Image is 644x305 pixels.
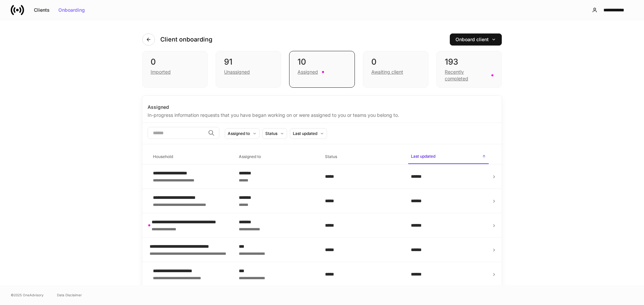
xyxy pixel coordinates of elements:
[236,150,317,164] span: Assigned to
[411,153,435,159] h6: Last updated
[445,57,493,67] div: 193
[11,292,44,298] span: © 2025 OneAdvisory
[153,153,173,160] h6: Household
[151,57,199,67] div: 0
[54,5,89,15] button: Onboarding
[262,128,287,139] button: Status
[371,69,403,75] div: Awaiting client
[160,35,212,44] h4: Client onboarding
[290,128,327,139] button: Last updated
[150,150,231,164] span: Household
[445,69,487,82] div: Recently completed
[298,57,346,67] div: 10
[142,51,208,88] div: 0Imported
[224,57,273,67] div: 91
[363,51,428,88] div: 0Awaiting client
[224,69,250,75] div: Unassigned
[34,8,50,12] div: Clients
[225,128,260,139] button: Assigned to
[148,110,496,119] div: In-progress information requests that you have began working on or were assigned to you or teams ...
[371,57,420,67] div: 0
[322,150,403,164] span: Status
[408,150,489,164] span: Last updated
[455,37,496,42] div: Onboard client
[148,104,496,110] div: Assigned
[289,51,355,88] div: 10Assigned
[58,8,85,12] div: Onboarding
[228,130,250,137] div: Assigned to
[239,153,261,160] h6: Assigned to
[216,51,281,88] div: 91Unassigned
[151,69,171,75] div: Imported
[325,153,337,160] h6: Status
[30,5,54,15] button: Clients
[450,33,502,46] button: Onboard client
[293,130,317,137] div: Last updated
[436,51,502,88] div: 193Recently completed
[57,292,82,298] a: Data Disclaimer
[298,69,318,75] div: Assigned
[265,130,277,137] div: Status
